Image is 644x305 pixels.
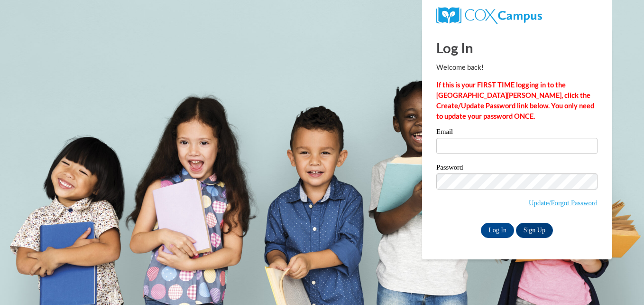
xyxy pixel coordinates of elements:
[481,223,514,238] input: Log In
[516,223,553,238] a: Sign Up
[529,199,598,207] a: Update/Forgot Password
[436,38,598,57] h1: Log In
[436,62,598,73] p: Welcome back!
[436,81,594,120] strong: If this is your FIRST TIME logging in to the [GEOGRAPHIC_DATA][PERSON_NAME], click the Create/Upd...
[436,164,598,173] label: Password
[436,7,542,24] img: COX Campus
[436,11,542,19] a: COX Campus
[436,128,598,138] label: Email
